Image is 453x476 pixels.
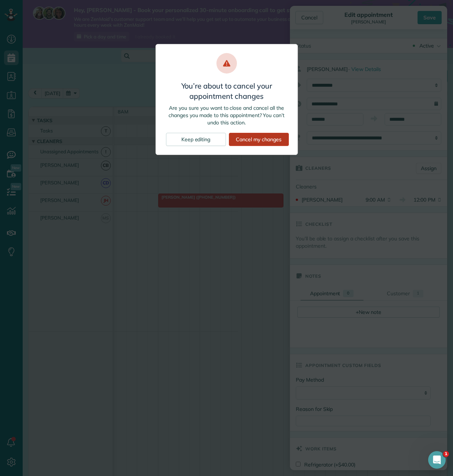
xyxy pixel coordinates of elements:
h3: You’re about to cancel your appointment changes [165,81,289,101]
p: Are you sure you want to close and cancel all the changes you made to this appointment? You can’t... [165,104,289,126]
div: Keep editing [166,133,226,146]
span: 1 [443,451,449,457]
iframe: Intercom live chat [428,451,446,469]
div: Cancel my changes [229,133,289,146]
